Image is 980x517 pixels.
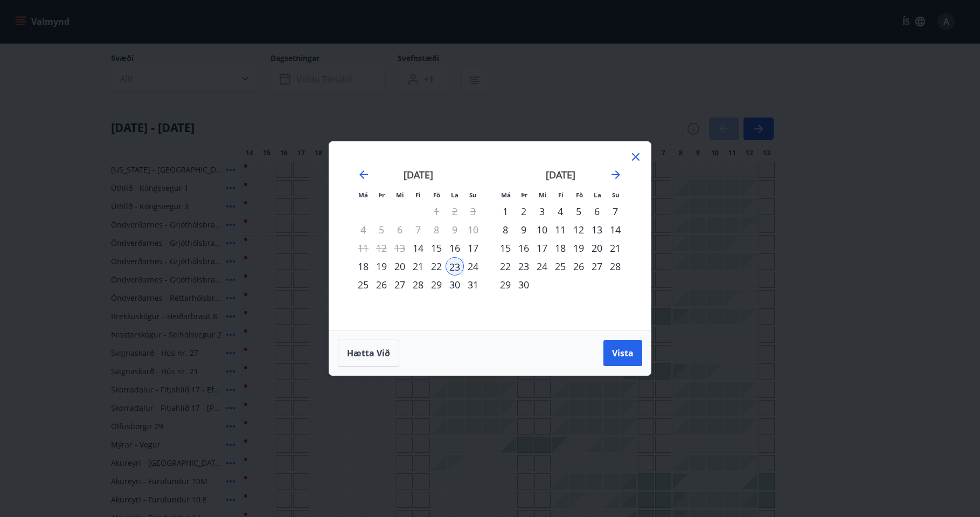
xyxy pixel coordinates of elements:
[496,202,515,220] td: Choose mánudagur, 1. september 2025 as your check-out date. It’s available.
[603,340,642,366] button: Vista
[515,257,533,275] div: 23
[606,220,624,239] td: Choose sunnudagur, 14. september 2025 as your check-out date. It’s available.
[533,220,551,239] td: Choose miðvikudagur, 10. september 2025 as your check-out date. It’s available.
[569,257,588,275] div: 26
[427,257,446,275] td: Choose föstudagur, 22. ágúst 2025 as your check-out date. It’s available.
[342,155,638,318] div: Calendar
[415,191,421,199] small: Fi
[427,220,446,239] td: Not available. föstudagur, 8. ágúst 2025
[515,202,533,220] td: Choose þriðjudagur, 2. september 2025 as your check-out date. It’s available.
[533,257,551,275] td: Choose miðvikudagur, 24. september 2025 as your check-out date. It’s available.
[569,202,588,220] td: Choose föstudagur, 5. september 2025 as your check-out date. It’s available.
[391,275,409,294] td: Choose miðvikudagur, 27. ágúst 2025 as your check-out date. It’s available.
[464,257,482,275] div: 24
[588,202,606,220] div: 6
[515,239,533,257] td: Choose þriðjudagur, 16. september 2025 as your check-out date. It’s available.
[588,202,606,220] td: Choose laugardagur, 6. september 2025 as your check-out date. It’s available.
[446,257,464,275] div: 23
[551,239,569,257] div: 18
[354,220,372,239] td: Not available. mánudagur, 4. ágúst 2025
[464,257,482,275] td: Choose sunnudagur, 24. ágúst 2025 as your check-out date. It’s available.
[546,168,575,181] strong: [DATE]
[533,239,551,257] td: Choose miðvikudagur, 17. september 2025 as your check-out date. It’s available.
[446,239,464,257] td: Choose laugardagur, 16. ágúst 2025 as your check-out date. It’s available.
[521,191,527,199] small: Þr
[533,202,551,220] td: Choose miðvikudagur, 3. september 2025 as your check-out date. It’s available.
[338,340,399,367] button: Hætta við
[515,220,533,239] div: 9
[391,275,409,294] div: 27
[372,257,391,275] div: 19
[515,275,533,294] td: Choose þriðjudagur, 30. september 2025 as your check-out date. It’s available.
[404,168,433,181] strong: [DATE]
[588,239,606,257] td: Choose laugardagur, 20. september 2025 as your check-out date. It’s available.
[533,220,551,239] div: 10
[515,220,533,239] td: Choose þriðjudagur, 9. september 2025 as your check-out date. It’s available.
[409,275,427,294] td: Choose fimmtudagur, 28. ágúst 2025 as your check-out date. It’s available.
[606,202,624,220] div: 7
[612,347,634,359] span: Vista
[433,191,440,199] small: Fö
[551,257,569,275] td: Choose fimmtudagur, 25. september 2025 as your check-out date. It’s available.
[427,239,446,257] td: Choose föstudagur, 15. ágúst 2025 as your check-out date. It’s available.
[606,257,624,275] td: Choose sunnudagur, 28. september 2025 as your check-out date. It’s available.
[409,239,427,257] td: Choose fimmtudagur, 14. ágúst 2025 as your check-out date. It’s available.
[496,275,515,294] div: 29
[606,239,624,257] td: Choose sunnudagur, 21. september 2025 as your check-out date. It’s available.
[446,202,464,220] td: Not available. laugardagur, 2. ágúst 2025
[576,191,583,199] small: Fö
[551,220,569,239] td: Choose fimmtudagur, 11. september 2025 as your check-out date. It’s available.
[496,275,515,294] td: Choose mánudagur, 29. september 2025 as your check-out date. It’s available.
[496,220,515,239] td: Choose mánudagur, 8. september 2025 as your check-out date. It’s available.
[354,275,372,294] div: 25
[496,257,515,275] div: 22
[606,257,624,275] div: 28
[588,257,606,275] td: Choose laugardagur, 27. september 2025 as your check-out date. It’s available.
[539,191,547,199] small: Mi
[409,275,427,294] div: 28
[588,257,606,275] div: 27
[588,220,606,239] td: Choose laugardagur, 13. september 2025 as your check-out date. It’s available.
[501,191,511,199] small: Má
[378,191,385,199] small: Þr
[569,239,588,257] div: 19
[533,202,551,220] div: 3
[391,257,409,275] td: Choose miðvikudagur, 20. ágúst 2025 as your check-out date. It’s available.
[612,191,620,199] small: Su
[427,202,446,220] td: Not available. föstudagur, 1. ágúst 2025
[569,220,588,239] div: 12
[606,202,624,220] td: Choose sunnudagur, 7. september 2025 as your check-out date. It’s available.
[391,220,409,239] td: Not available. miðvikudagur, 6. ágúst 2025
[464,239,482,257] td: Choose sunnudagur, 17. ágúst 2025 as your check-out date. It’s available.
[496,239,515,257] td: Choose mánudagur, 15. september 2025 as your check-out date. It’s available.
[515,202,533,220] div: 2
[469,191,477,199] small: Su
[372,257,391,275] td: Choose þriðjudagur, 19. ágúst 2025 as your check-out date. It’s available.
[588,239,606,257] div: 20
[391,239,409,257] td: Not available. miðvikudagur, 13. ágúst 2025
[446,275,464,294] div: 30
[609,168,622,181] div: Move forward to switch to the next month.
[569,220,588,239] td: Choose föstudagur, 12. september 2025 as your check-out date. It’s available.
[354,275,372,294] td: Choose mánudagur, 25. ágúst 2025 as your check-out date. It’s available.
[606,220,624,239] div: 14
[551,239,569,257] td: Choose fimmtudagur, 18. september 2025 as your check-out date. It’s available.
[496,220,515,239] div: 8
[396,191,404,199] small: Mi
[533,239,551,257] div: 17
[515,257,533,275] td: Choose þriðjudagur, 23. september 2025 as your check-out date. It’s available.
[606,239,624,257] div: 21
[372,275,391,294] td: Choose þriðjudagur, 26. ágúst 2025 as your check-out date. It’s available.
[372,220,391,239] td: Not available. þriðjudagur, 5. ágúst 2025
[409,257,427,275] td: Choose fimmtudagur, 21. ágúst 2025 as your check-out date. It’s available.
[464,202,482,220] td: Not available. sunnudagur, 3. ágúst 2025
[496,257,515,275] td: Choose mánudagur, 22. september 2025 as your check-out date. It’s available.
[464,275,482,294] td: Choose sunnudagur, 31. ágúst 2025 as your check-out date. It’s available.
[451,191,458,199] small: La
[409,220,427,239] td: Not available. fimmtudagur, 7. ágúst 2025
[464,239,482,257] div: 17
[446,220,464,239] td: Not available. laugardagur, 9. ágúst 2025
[588,220,606,239] div: 13
[464,275,482,294] div: 31
[446,257,464,275] td: Selected as start date. laugardagur, 23. ágúst 2025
